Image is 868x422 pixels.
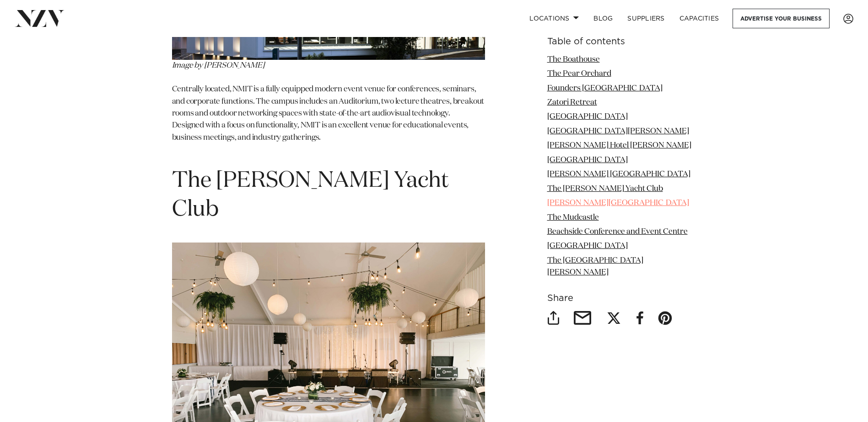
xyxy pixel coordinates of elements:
[547,228,688,236] a: Beachside Conference and Event Centre
[172,62,264,69] span: Image by [PERSON_NAME]
[547,56,600,63] a: The Boathouse
[547,37,696,47] h6: Table of contents
[547,156,628,164] a: [GEOGRAPHIC_DATA]
[547,243,628,250] a: [GEOGRAPHIC_DATA]
[172,170,449,221] span: The [PERSON_NAME] Yacht Club
[15,10,65,26] img: nzv-logo.png
[547,199,689,207] a: [PERSON_NAME][GEOGRAPHIC_DATA]
[547,142,691,150] a: [PERSON_NAME] Hotel [PERSON_NAME]
[547,113,628,121] a: [GEOGRAPHIC_DATA]
[547,214,599,222] a: The Mudcastle
[547,171,690,179] a: [PERSON_NAME] [GEOGRAPHIC_DATA]
[547,294,696,303] h6: Share
[547,185,663,193] a: The [PERSON_NAME] Yacht Club
[586,9,620,28] a: BLOG
[733,9,830,28] a: Advertise your business
[620,9,672,28] a: SUPPLIERS
[547,127,689,135] a: [GEOGRAPHIC_DATA][PERSON_NAME]
[547,99,597,106] a: Zatori Retreat
[547,84,663,92] a: Founders [GEOGRAPHIC_DATA]
[547,257,643,276] a: The [GEOGRAPHIC_DATA][PERSON_NAME]
[522,9,586,28] a: Locations
[547,70,611,78] a: The Pear Orchard
[672,9,727,28] a: Capacities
